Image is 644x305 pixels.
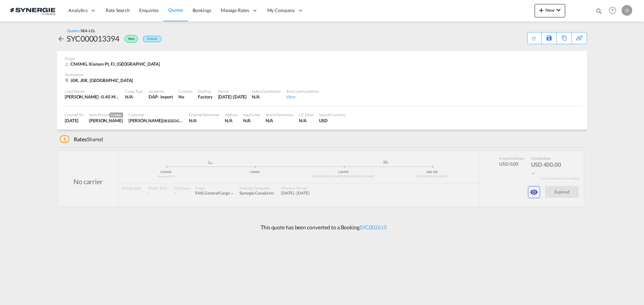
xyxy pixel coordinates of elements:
[189,118,219,124] div: N/A
[198,94,212,100] div: Factory Stuffing
[595,7,603,15] md-icon: icon-magnify
[106,7,130,13] span: Rate Search
[607,5,622,17] div: Help
[162,118,204,123] span: DB [GEOGRAPHIC_DATA]
[89,118,123,124] div: Gael Vilsaint
[243,112,260,117] div: Inquiry No.
[74,136,87,142] span: Rates
[319,112,345,117] div: Search Currency
[65,89,120,94] div: Load Details
[178,89,193,94] div: Customs
[65,56,579,61] div: Origin
[119,33,140,44] div: Won
[528,186,540,198] button: icon-eye
[128,112,183,117] div: Customer
[109,112,123,118] span: Creator
[595,7,603,17] div: icon-magnify
[531,35,537,41] md-icon: icon-refresh
[607,5,618,16] span: Help
[299,118,314,124] div: N/A
[67,33,119,44] div: SYC000013394
[158,94,173,100] div: - import
[198,89,212,94] div: Stuffing
[225,118,237,124] div: N/A
[542,32,556,44] div: Save As Template
[189,112,219,117] div: External Reference
[65,77,135,83] div: J0R, J0R, Canada
[252,94,280,100] div: N/A
[554,6,562,14] md-icon: icon-chevron-down
[60,136,103,143] div: Shared
[125,94,143,100] div: N/A
[218,89,247,94] div: Period
[319,118,345,124] div: USD
[149,94,158,100] div: DAP
[286,94,319,100] div: View
[65,118,84,124] div: 18 Jul 2025
[65,61,162,67] div: CNXMG, Xiamen Pt, FJ, Asia Pacific
[70,61,160,67] span: CNXMG, Xiamen Pt, FJ, [GEOGRAPHIC_DATA]
[149,89,173,94] div: Incoterms
[257,224,387,231] p: This quote has been converted to a Booking
[531,32,538,41] div: Quote PDF is not available at this time
[622,5,632,16] div: O
[286,89,319,94] div: Terms and Condition
[252,89,280,94] div: Sales Coordinator
[221,7,249,14] span: Manage Rates
[68,7,88,14] span: Analytics
[299,112,314,117] div: CC Email
[530,188,538,196] md-icon: icon-eye
[57,35,65,43] md-icon: icon-arrow-left
[537,7,562,13] span: New
[266,112,293,117] div: Search Reference
[81,28,95,33] span: SEA-LCL
[128,118,183,124] div: Terence Ho
[139,7,159,13] span: Enquiries
[266,118,293,124] div: N/A
[65,72,579,77] div: Destination
[178,94,193,100] div: No
[360,224,387,230] a: SYC002615
[218,94,247,100] div: 17 Aug 2025
[60,135,69,143] span: 1
[537,6,545,14] md-icon: icon-plus 400-fg
[128,37,136,43] span: Won
[243,118,260,124] div: N/A
[535,4,565,17] button: icon-plus 400-fgNewicon-chevron-down
[225,112,237,117] div: Address
[193,7,211,13] span: Bookings
[125,89,143,94] div: Cargo Type
[10,3,55,18] img: 1f56c880d42311ef80fc7dca854c8e59.png
[89,112,123,118] div: Sales Person
[65,94,120,100] div: [PERSON_NAME] : 0.40 MT | Volumetric Wt : 3.30 CBM | Chargeable Wt : 3.30 W/M
[168,7,183,13] span: Quotes
[57,33,67,44] div: icon-arrow-left
[267,7,295,14] span: My Company
[67,28,95,33] div: Quotes /SEA-LCL
[65,112,84,117] div: Created On
[143,36,161,42] div: Default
